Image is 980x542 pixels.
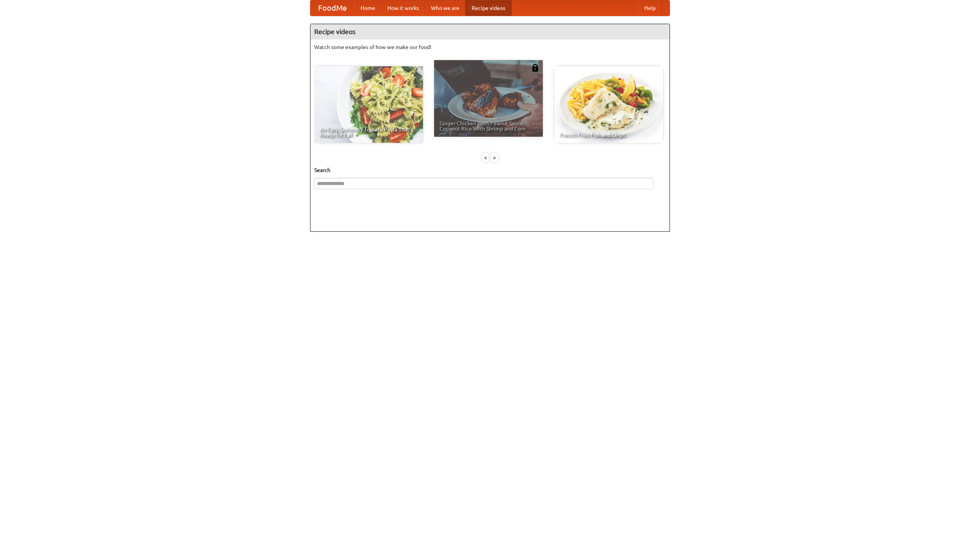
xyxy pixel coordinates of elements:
[381,0,425,16] a: How it works
[314,43,666,51] p: Watch some examples of how we make our food!
[320,127,418,138] span: An Easy, Summery Tomato Pasta That's Ready for Fall
[425,0,465,16] a: Who we are
[310,24,670,39] h4: Recipe videos
[560,132,658,138] span: French Fries Fish and Chips
[314,166,666,174] h5: Search
[314,66,423,143] a: An Easy, Summery Tomato Pasta That's Ready for Fall
[482,153,489,162] div: «
[491,153,498,162] div: »
[638,0,662,16] a: Help
[465,0,511,16] a: Recipe videos
[354,0,381,16] a: Home
[531,64,539,72] img: 483408.png
[310,0,354,16] a: FoodMe
[554,66,663,143] a: French Fries Fish and Chips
